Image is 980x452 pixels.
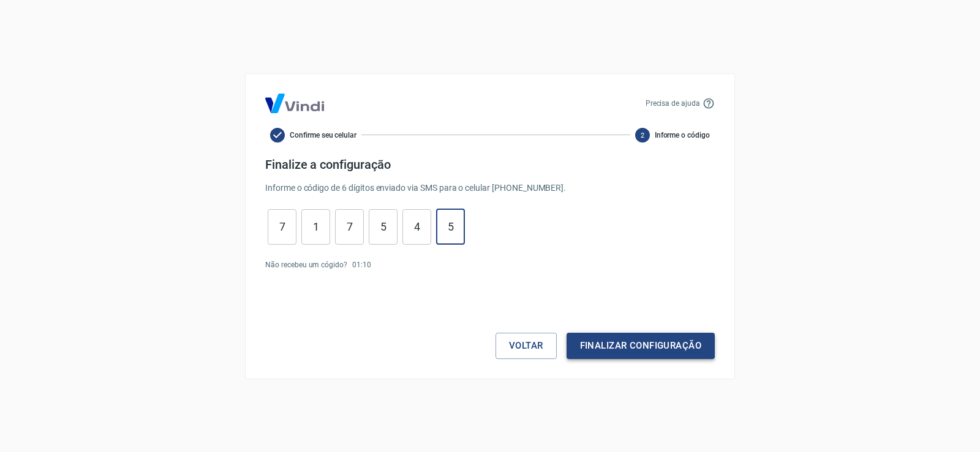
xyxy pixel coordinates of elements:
h4: Finalize a configuração [265,157,715,172]
p: Informe o código de 6 dígitos enviado via SMS para o celular [PHONE_NUMBER] . [265,182,715,195]
p: 01 : 10 [352,259,371,270]
span: Informe o código [655,130,710,141]
button: Finalizar configuração [567,333,715,358]
text: 2 [641,131,644,139]
p: Precisa de ajuda [646,98,700,109]
p: Não recebeu um cógido? [265,259,347,270]
span: Confirme seu celular [290,130,356,141]
button: Voltar [496,333,557,358]
img: Logo Vind [265,94,324,113]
